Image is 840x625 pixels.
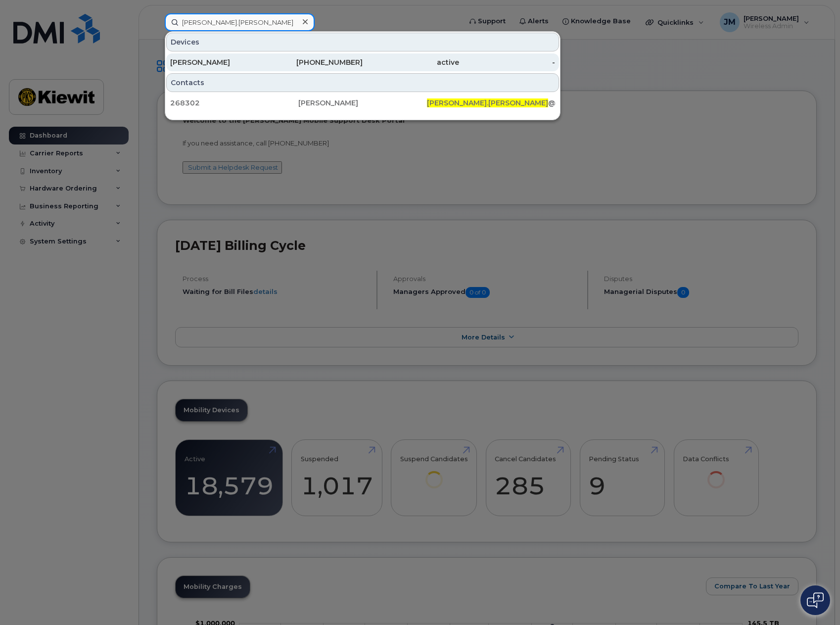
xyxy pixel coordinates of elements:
[807,592,824,608] img: Open chat
[166,53,559,71] a: [PERSON_NAME][PHONE_NUMBER]active-
[170,98,298,108] div: 268302
[267,57,363,67] div: [PHONE_NUMBER]
[166,94,559,112] a: 268302[PERSON_NAME][PERSON_NAME].[PERSON_NAME]@[PERSON_NAME][DOMAIN_NAME]
[170,57,267,67] div: [PERSON_NAME]
[363,57,459,67] div: active
[427,98,555,108] div: @[PERSON_NAME][DOMAIN_NAME]
[427,98,548,107] span: [PERSON_NAME].[PERSON_NAME]
[298,98,426,108] div: [PERSON_NAME]
[166,73,559,92] div: Contacts
[459,57,556,67] div: -
[166,33,559,51] div: Devices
